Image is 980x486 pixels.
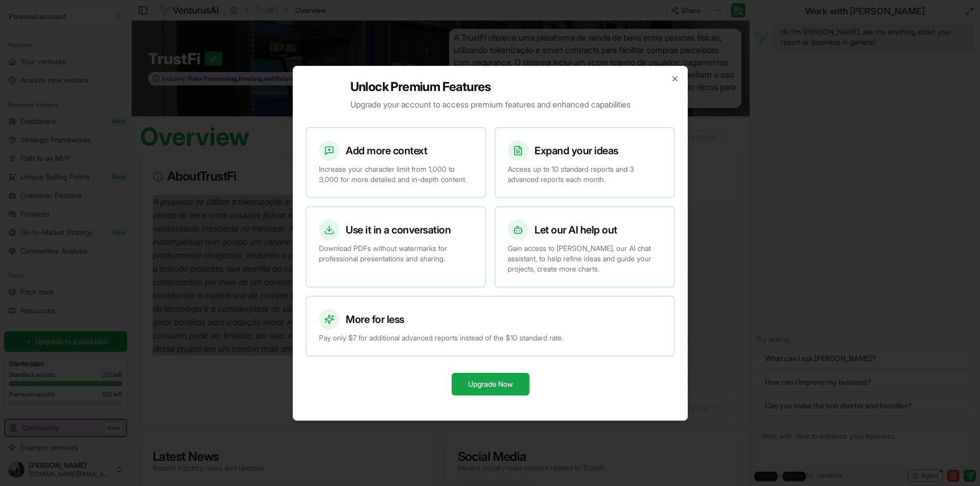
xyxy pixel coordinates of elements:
[319,164,473,185] p: Increase your character limit from 1,000 to 3,000 for more detailed and in-depth content.
[508,243,662,274] p: Gain access to [PERSON_NAME], our AI chat assistant, to help refine ideas and guide your projects...
[319,333,662,343] p: Pay only $7 for additional advanced reports instead of the $10 standard rate.
[534,143,618,158] h3: Expand your ideas
[350,79,630,95] h2: Unlock Premium Features
[346,312,404,327] h3: More for less
[350,98,630,111] p: Upgrade your account to access premium features and enhanced capabilities
[534,223,617,237] h3: Let our AI help out
[508,164,662,185] p: Access up to 10 standard reports and 3 advanced reports each month.
[346,143,427,158] h3: Add more context
[346,223,451,237] h3: Use it in a conversation
[319,243,473,264] p: Download PDFs without watermarks for professional presentations and sharing.
[451,373,529,395] button: Upgrade Now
